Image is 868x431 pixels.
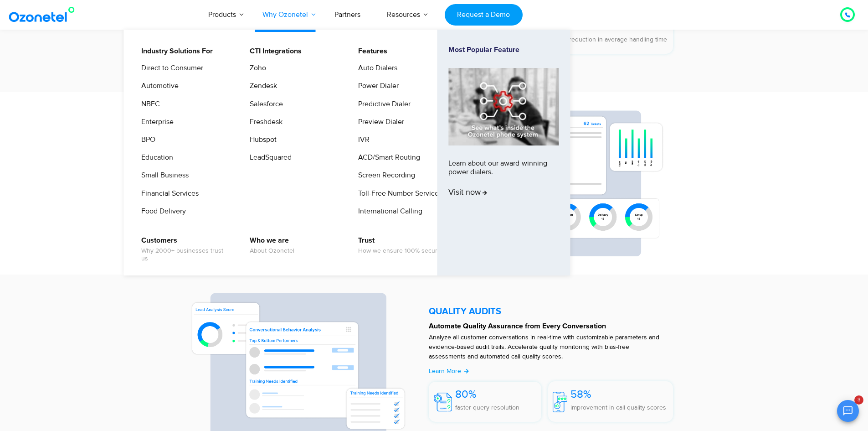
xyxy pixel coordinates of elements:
span: About Ozonetel [250,247,294,255]
span: 58% [570,388,591,401]
img: phone-system-min.jpg [448,68,559,145]
img: 58% [553,392,567,412]
a: Enterprise [135,116,175,128]
a: Zoho [244,62,267,74]
span: Visit now [448,188,487,198]
a: Hubspot [244,134,278,145]
button: Open chat [837,400,859,422]
img: 80% [434,393,452,412]
span: Learn More [429,367,461,375]
a: Small Business [135,170,190,181]
a: Freshdesk [244,116,284,128]
a: International Calling [352,206,424,217]
a: BPO [135,134,157,145]
a: LeadSquared [244,152,293,163]
a: Salesforce [244,99,284,110]
p: Analyze all customer conversations in real-time with customizable parameters and evidence-based a... [429,332,664,361]
span: 80% [455,388,477,401]
p: faster query resolution [455,403,519,412]
a: Request a Demo [445,4,523,26]
span: 30% [569,20,590,33]
a: Power Dialer [352,80,400,92]
a: Direct to Consumer [135,62,205,74]
a: Auto Dialers [352,62,399,74]
a: IVR [352,134,371,145]
a: Food Delivery [135,206,187,217]
p: reduction in average handling time [569,35,667,44]
a: Features [352,46,389,57]
a: Toll-Free Number Services [352,188,443,199]
strong: Automate Quality Assurance from Every Conversation [429,322,606,330]
h5: QUALITY AUDITS [429,307,673,316]
a: ACD/Smart Routing [352,152,421,163]
a: CTI Integrations [244,46,303,57]
a: Education [135,152,175,163]
a: Learn More [429,366,469,376]
a: NBFC [135,99,161,110]
p: improvement in call quality scores [570,403,666,412]
span: Why 2000+ businesses trust us [141,247,231,263]
a: Zendesk [244,80,278,92]
a: Industry Solutions For [135,46,214,57]
a: Predictive Dialer [352,99,412,110]
a: TrustHow we ensure 100% security [352,235,445,256]
a: Screen Recording [352,170,416,181]
a: Most Popular FeatureLearn about our award-winning power dialers.Visit now [448,46,559,260]
a: Preview Dialer [352,116,406,128]
a: CustomersWhy 2000+ businesses trust us [135,235,232,264]
a: Financial Services [135,188,200,199]
a: Who we areAbout Ozonetel [244,235,296,256]
a: Automotive [135,80,180,92]
span: 3 [854,395,863,405]
span: How we ensure 100% security [358,247,444,255]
